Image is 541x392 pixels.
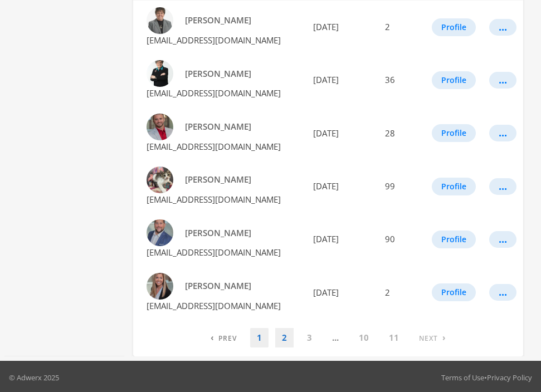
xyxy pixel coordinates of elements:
[432,124,476,142] button: Profile
[378,266,425,319] td: 2
[300,328,319,347] a: 3
[250,328,269,347] a: 1
[489,284,516,301] button: ...
[442,332,446,343] span: ›
[304,1,378,53] td: [DATE]
[378,107,425,160] td: 28
[489,72,516,89] button: ...
[147,35,281,46] span: [EMAIL_ADDRESS][DOMAIN_NAME]
[9,372,59,383] p: © Adwerx 2025
[432,231,476,248] button: Profile
[178,10,259,31] a: [PERSON_NAME]
[185,121,251,132] span: [PERSON_NAME]
[499,239,507,240] div: ...
[204,328,452,347] nav: pagination
[147,273,173,300] img: Katie Waldroup profile
[178,223,259,243] a: [PERSON_NAME]
[185,174,251,185] span: [PERSON_NAME]
[275,328,294,347] a: 2
[304,107,378,160] td: [DATE]
[378,213,425,266] td: 90
[185,227,251,238] span: [PERSON_NAME]
[147,219,173,246] img: Grant Waldroup profile
[304,160,378,213] td: [DATE]
[185,68,251,79] span: [PERSON_NAME]
[489,231,516,248] button: ...
[432,178,476,195] button: Profile
[378,1,425,53] td: 2
[147,300,281,311] span: [EMAIL_ADDRESS][DOMAIN_NAME]
[441,372,532,383] div: •
[489,178,516,195] button: ...
[489,19,516,36] button: ...
[147,141,281,152] span: [EMAIL_ADDRESS][DOMAIN_NAME]
[499,186,507,187] div: ...
[304,213,378,266] td: [DATE]
[432,71,476,89] button: Profile
[378,160,425,213] td: 99
[499,133,507,134] div: ...
[147,166,173,193] img: Carol McClintock profile
[147,194,281,205] span: [EMAIL_ADDRESS][DOMAIN_NAME]
[441,373,484,383] a: Terms of Use
[499,292,507,293] div: ...
[499,27,507,28] div: ...
[352,328,376,347] a: 10
[499,80,507,81] div: ...
[147,114,173,140] img: Brian Ellis profile
[147,87,281,99] span: [EMAIL_ADDRESS][DOMAIN_NAME]
[304,53,378,106] td: [DATE]
[378,53,425,106] td: 36
[432,283,476,301] button: Profile
[185,14,251,26] span: [PERSON_NAME]
[185,280,251,291] span: [PERSON_NAME]
[178,116,259,137] a: [PERSON_NAME]
[382,328,406,347] a: 11
[489,125,516,141] button: ...
[147,247,281,258] span: [EMAIL_ADDRESS][DOMAIN_NAME]
[304,266,378,319] td: [DATE]
[412,328,452,347] a: Next
[147,60,173,87] img: Anita Waldroup profile
[432,18,476,36] button: Profile
[487,373,532,383] a: Privacy Policy
[178,63,259,84] a: [PERSON_NAME]
[147,7,173,34] img: Amity Waldroup profile
[178,169,259,190] a: [PERSON_NAME]
[178,276,259,296] a: [PERSON_NAME]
